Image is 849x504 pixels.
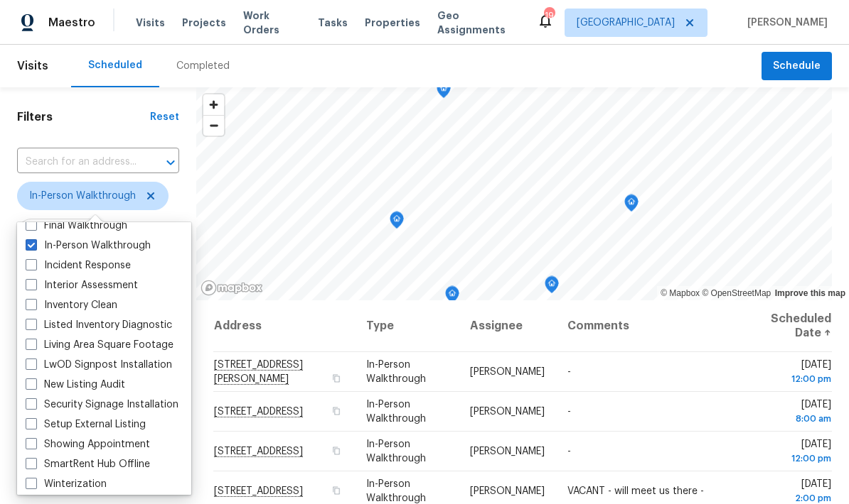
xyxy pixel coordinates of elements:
[775,288,845,298] a: Improve this map
[88,58,142,72] div: Scheduled
[201,280,263,296] a: Mapbox homepage
[470,407,545,417] span: [PERSON_NAME]
[26,278,138,292] label: Interior Assessment
[26,378,125,392] label: New Listing Audit
[577,16,675,30] span: [GEOGRAPHIC_DATA]
[26,318,172,332] label: Listed Inventory Diagnostic
[773,57,821,75] span: Schedule
[742,300,832,352] th: Scheduled Date ↑
[150,110,179,124] div: Reset
[182,16,226,30] span: Projects
[445,286,459,308] div: Map marker
[437,81,451,103] div: Map marker
[366,479,426,503] span: In-Person Walkthrough
[26,358,172,372] label: LwOD Signpost Installation
[470,486,545,496] span: [PERSON_NAME]
[243,9,301,37] span: Work Orders
[365,16,420,30] span: Properties
[17,110,150,124] h1: Filters
[331,405,343,417] button: Copy Address
[753,400,831,426] span: [DATE]
[742,16,828,30] span: [PERSON_NAME]
[48,16,95,30] span: Maestro
[753,439,831,466] span: [DATE]
[203,94,224,115] button: Zoom in
[196,87,832,300] canvas: Map
[470,367,545,377] span: [PERSON_NAME]
[318,18,348,28] span: Tasks
[331,444,343,457] button: Copy Address
[136,16,165,30] span: Visits
[567,407,571,417] span: -
[176,59,230,73] div: Completed
[26,338,173,352] label: Living Area Square Footage
[567,447,571,456] span: -
[366,360,426,384] span: In-Person Walkthrough
[29,189,136,203] span: In-Person Walkthrough
[17,50,48,82] span: Visits
[753,372,831,386] div: 12:00 pm
[366,400,426,424] span: In-Person Walkthrough
[26,258,131,273] label: Incident Response
[556,300,742,352] th: Comments
[437,9,520,37] span: Geo Assignments
[702,288,771,298] a: OpenStreetMap
[203,115,224,136] button: Zoom out
[753,451,831,466] div: 12:00 pm
[753,360,831,386] span: [DATE]
[26,477,107,491] label: Winterization
[213,300,354,352] th: Address
[26,298,117,312] label: Inventory Clean
[753,412,831,426] div: 8:00 am
[331,484,343,497] button: Copy Address
[567,367,571,377] span: -
[17,151,139,173] input: Search for an address...
[355,300,459,352] th: Type
[161,153,181,172] button: Open
[545,276,559,298] div: Map marker
[26,437,150,451] label: Showing Appointment
[26,219,127,233] label: Final Walkthrough
[762,52,832,81] button: Schedule
[26,239,151,253] label: In-Person Walkthrough
[331,372,343,385] button: Copy Address
[26,398,178,412] label: Security Signage Installation
[567,486,704,496] span: VACANT - will meet us there -
[26,417,146,432] label: Setup External Listing
[26,457,150,471] label: SmartRent Hub Offline
[470,447,545,456] span: [PERSON_NAME]
[624,195,639,217] div: Map marker
[390,212,404,234] div: Map marker
[366,439,426,464] span: In-Person Walkthrough
[661,288,700,298] a: Mapbox
[544,9,554,23] div: 19
[459,300,556,352] th: Assignee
